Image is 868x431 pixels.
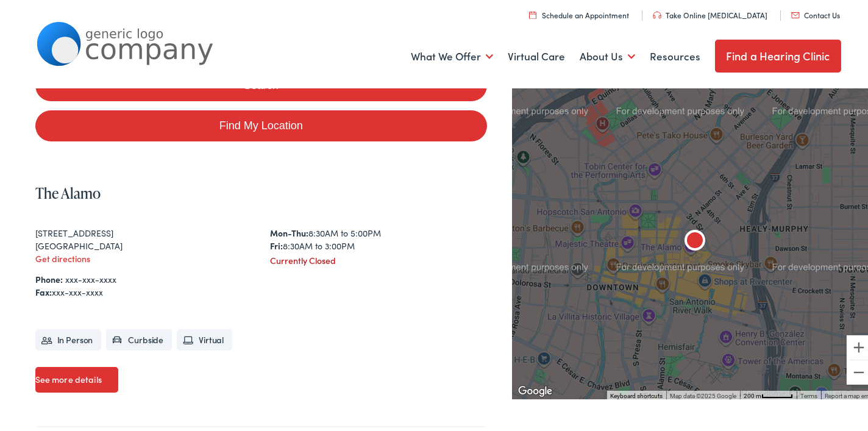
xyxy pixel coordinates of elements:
li: Curbside [106,327,172,348]
button: Map Scale: 200 m per 48 pixels [740,388,797,397]
strong: Phone: [35,271,63,283]
a: See more details [35,365,118,390]
a: The Alamo [35,180,101,201]
div: Currently Closed [270,252,487,265]
img: utility icon [791,10,800,16]
li: Virtual [177,327,232,348]
div: [GEOGRAPHIC_DATA] [35,237,252,250]
a: Contact Us [791,7,841,18]
img: utility icon [529,9,536,16]
div: xxx-xxx-xxxx [35,283,487,296]
a: Find a Hearing Clinic [715,37,841,70]
strong: Fax: [35,283,52,296]
a: Resources [650,32,700,77]
a: Find My Location [35,108,487,139]
li: In Person [35,327,102,348]
a: Schedule an Appointment [529,7,630,18]
span: 200 m [744,390,761,397]
a: Virtual Care [508,32,565,77]
img: Google [515,381,555,397]
div: 8:30AM to 5:00PM 8:30AM to 3:00PM [270,224,487,250]
a: Take Online [MEDICAL_DATA] [653,7,768,18]
span: Map data ©2025 Google [670,390,736,397]
a: xxx-xxx-xxxx [65,271,116,283]
button: Keyboard shortcuts [610,390,663,398]
strong: Fri: [270,237,283,249]
a: Terms (opens in new tab) [800,390,817,397]
a: What We Offer [411,32,493,77]
a: Open this area in Google Maps (opens a new window) [515,381,555,397]
div: [STREET_ADDRESS] [35,224,252,237]
strong: Mon-Thu: [270,224,308,237]
a: Get directions [35,250,90,262]
img: utility icon [653,9,661,16]
div: The Alamo [680,225,710,254]
a: About Us [580,32,635,77]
